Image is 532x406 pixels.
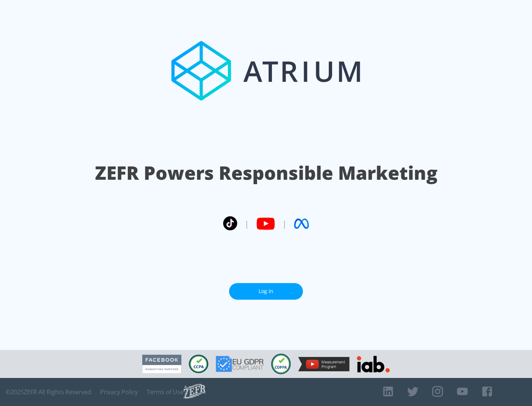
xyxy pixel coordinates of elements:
span: © 2025 ZEFR All Rights Reserved [6,388,91,396]
a: Terms of Use [147,388,184,396]
img: CCPA Compliant [189,355,208,373]
a: Log In [229,283,303,300]
img: GDPR Compliant [216,356,264,372]
span: | [282,218,287,229]
img: YouTube Measurement Program [298,357,349,371]
h1: ZEFR Powers Responsible Marketing [95,160,437,186]
img: Facebook Marketing Partner [142,355,181,374]
img: IAB [357,356,390,372]
img: COPPA Compliant [271,354,291,374]
a: Privacy Policy [100,388,138,396]
span: | [245,218,249,229]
